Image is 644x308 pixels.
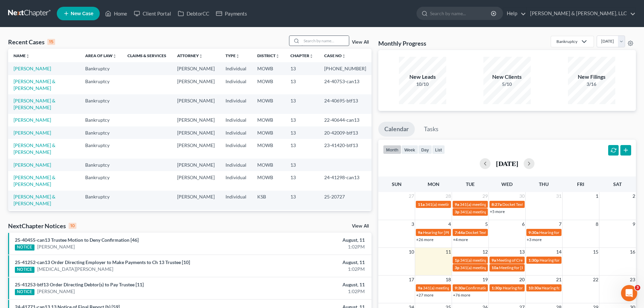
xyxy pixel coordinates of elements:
[14,194,55,206] a: [PERSON_NAME] & [PERSON_NAME]
[15,289,34,295] div: NOTICE
[220,159,252,171] td: Individual
[253,288,365,295] div: 1:02PM
[621,285,637,301] iframe: Intercom live chat
[80,94,122,114] td: Bankruptcy
[319,139,372,158] td: 23-41420-btf13
[503,285,555,290] span: Hearing for [PERSON_NAME]
[253,243,365,250] div: 1:02PM
[629,248,636,256] span: 16
[539,230,628,235] span: Hearing for [PERSON_NAME] & [PERSON_NAME]
[455,230,465,235] span: 7:44a
[285,171,319,190] td: 13
[428,181,439,187] span: Mon
[408,192,415,200] span: 27
[285,62,319,75] td: 13
[492,258,496,263] span: 9a
[80,62,122,75] td: Bankruptcy
[15,244,34,251] div: NOTICE
[15,282,144,287] a: 25-41253-btf13 Order Directing Debtor(s) to Pay Trustee [11]
[411,220,415,228] span: 3
[252,191,285,210] td: KSB
[418,145,432,154] button: day
[172,114,220,126] td: [PERSON_NAME]
[47,39,55,45] div: 15
[113,54,117,58] i: unfold_more
[455,265,459,270] span: 3p
[80,171,122,190] td: Bankruptcy
[69,223,76,229] div: 10
[490,209,505,214] a: +5 more
[276,54,280,58] i: unfold_more
[632,220,636,228] span: 9
[492,285,502,290] span: 1:30p
[418,285,422,290] span: 9a
[172,171,220,190] td: [PERSON_NAME]
[455,209,459,214] span: 3p
[448,220,452,228] span: 4
[503,7,526,20] a: Help
[527,237,542,242] a: +3 more
[252,171,285,190] td: MOWB
[225,53,240,58] a: Typeunfold_more
[453,292,470,298] a: +76 more
[460,209,561,214] span: 341(a) meeting for [PERSON_NAME] & [PERSON_NAME]
[213,7,251,20] a: Payments
[253,266,365,273] div: 1:02PM
[319,171,372,190] td: 24-41298-can13
[80,114,122,126] td: Bankruptcy
[519,276,525,284] span: 20
[80,126,122,139] td: Bankruptcy
[492,202,502,207] span: 8:27a
[629,276,636,284] span: 23
[568,73,615,81] div: New Filings
[423,285,543,290] span: 341(a) meeting for [PERSON_NAME] Saint & [PERSON_NAME] Saint
[253,259,365,266] div: August, 11
[80,159,122,171] td: Bankruptcy
[499,265,588,270] span: Meeting for [PERSON_NAME] & [PERSON_NAME]
[319,94,372,114] td: 24-40695-btf13
[252,94,285,114] td: MOWB
[199,54,203,58] i: unfold_more
[418,122,445,137] a: Tasks
[172,75,220,94] td: [PERSON_NAME]
[595,220,599,228] span: 8
[555,276,562,284] span: 21
[416,237,433,242] a: +26 more
[319,75,372,94] td: 24-40753-can13
[236,54,240,58] i: unfold_more
[252,159,285,171] td: MOWB
[14,130,51,136] a: [PERSON_NAME]
[399,73,446,81] div: New Leads
[80,75,122,94] td: Bankruptcy
[540,258,592,263] span: Hearing for [PERSON_NAME]
[14,98,55,110] a: [PERSON_NAME] & [PERSON_NAME]
[319,210,372,229] td: 25-20590
[220,94,252,114] td: Individual
[220,139,252,158] td: Individual
[14,117,51,123] a: [PERSON_NAME]
[483,81,531,88] div: 5/10
[285,75,319,94] td: 13
[15,259,190,265] a: 25-41252-can13 Order Directing Employer to Make Payments to Ch 13 Trustee [10]
[408,276,415,284] span: 17
[482,276,488,284] span: 19
[220,114,252,126] td: Individual
[285,210,319,229] td: 13
[172,210,220,229] td: [PERSON_NAME]
[14,174,55,187] a: [PERSON_NAME] & [PERSON_NAME]
[556,39,577,44] div: Bankruptcy
[252,62,285,75] td: MOWB
[519,248,525,256] span: 13
[319,191,372,210] td: 25-20727
[492,265,498,270] span: 10a
[432,145,445,154] button: list
[399,81,446,88] div: 10/10
[408,248,415,256] span: 10
[539,181,549,187] span: Thu
[528,285,541,290] span: 10:30a
[466,285,542,290] span: Confirmation hearing for [PERSON_NAME]
[252,126,285,139] td: MOWB
[8,222,76,230] div: NextChapter Notices
[14,78,55,91] a: [PERSON_NAME] & [PERSON_NAME]
[482,248,488,256] span: 12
